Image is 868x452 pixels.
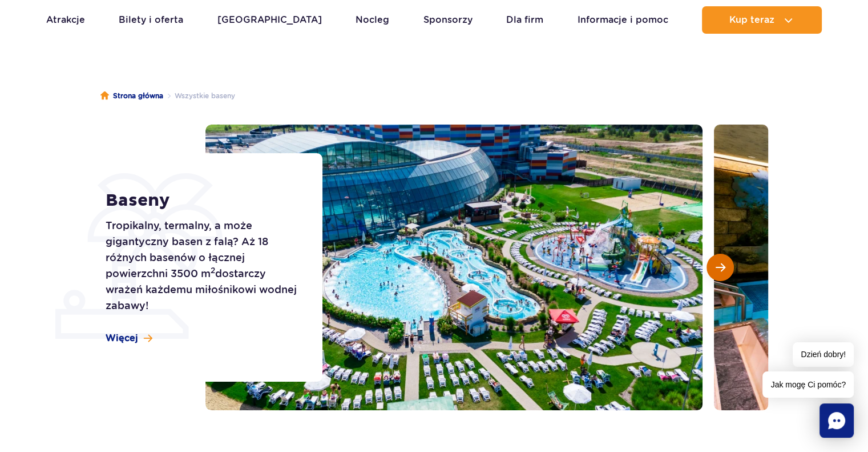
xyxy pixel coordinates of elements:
[578,6,668,34] a: Informacje i pomoc
[706,254,734,281] button: Następny slajd
[729,15,774,25] span: Kup teraz
[119,6,183,34] a: Bilety i oferta
[506,6,543,34] a: Dla firm
[211,266,215,275] sup: 2
[819,403,854,438] div: Chat
[423,6,473,34] a: Sponsorzy
[702,6,822,34] button: Kup teraz
[205,125,703,410] img: Zewnętrzna część Suntago z basenami i zjeżdżalniami, otoczona leżakami i zielenią
[163,90,235,102] li: Wszystkie baseny
[793,342,854,367] span: Dzień dobry!
[46,6,85,34] a: Atrakcje
[106,190,297,211] h1: Baseny
[106,332,138,345] span: Więcej
[762,371,854,398] span: Jak mogę Ci pomóc?
[356,6,389,34] a: Nocleg
[106,218,297,314] p: Tropikalny, termalny, a może gigantyczny basen z falą? Aż 18 różnych basenów o łącznej powierzchn...
[106,332,152,345] a: Więcej
[100,90,163,102] a: Strona główna
[217,6,322,34] a: [GEOGRAPHIC_DATA]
